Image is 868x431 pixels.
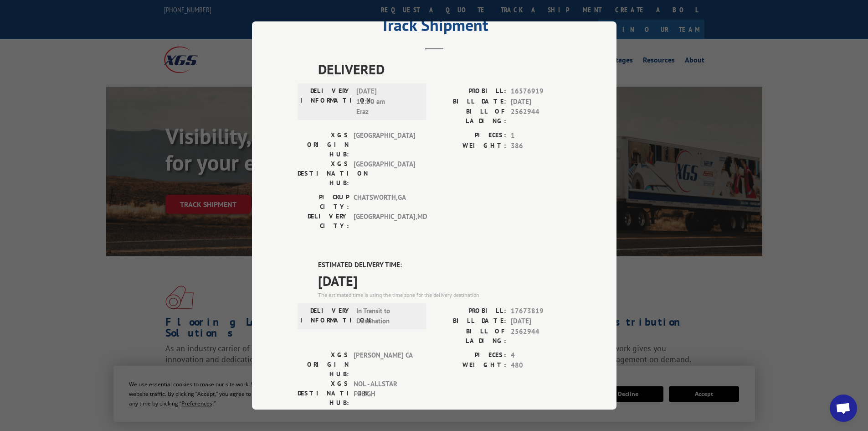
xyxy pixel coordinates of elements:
[434,97,506,107] label: BILL DATE:
[300,306,352,327] label: DELIVERY INFORMATION:
[354,130,415,159] span: [GEOGRAPHIC_DATA]
[318,260,571,270] label: ESTIMATED DELIVERY TIME:
[511,306,571,317] span: 17673819
[830,395,857,422] div: Open chat
[318,291,571,299] div: The estimated time is using the time zone for the delivery destination.
[354,212,415,231] span: [GEOGRAPHIC_DATA] , MD
[434,316,506,327] label: BILL DATE:
[511,97,571,107] span: [DATE]
[298,159,349,188] label: XGS DESTINATION HUB:
[298,192,349,212] label: PICKUP CITY:
[511,316,571,327] span: [DATE]
[511,130,571,141] span: 1
[434,327,506,346] label: BILL OF LADING:
[511,141,571,151] span: 386
[354,159,415,188] span: [GEOGRAPHIC_DATA]
[298,350,349,379] label: XGS ORIGIN HUB:
[318,59,571,79] span: DELIVERED
[434,360,506,371] label: WEIGHT:
[434,350,506,361] label: PIECES:
[354,192,415,212] span: CHATSWORTH , GA
[354,379,415,408] span: NOL - ALLSTAR FREIGH
[434,130,506,141] label: PIECES:
[511,327,571,346] span: 2562944
[354,350,415,379] span: [PERSON_NAME] CA
[356,86,418,117] span: [DATE] 11:50 am Eraz
[298,19,571,36] h2: Track Shipment
[511,350,571,361] span: 4
[511,107,571,126] span: 2562944
[434,107,506,126] label: BILL OF LADING:
[511,360,571,371] span: 480
[298,130,349,159] label: XGS ORIGIN HUB:
[298,379,349,408] label: XGS DESTINATION HUB:
[356,306,418,327] span: In Transit to Destination
[434,306,506,317] label: PROBILL:
[318,270,571,291] span: [DATE]
[434,86,506,97] label: PROBILL:
[300,86,352,117] label: DELIVERY INFORMATION:
[298,212,349,231] label: DELIVERY CITY:
[434,141,506,151] label: WEIGHT:
[511,86,571,97] span: 16576919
